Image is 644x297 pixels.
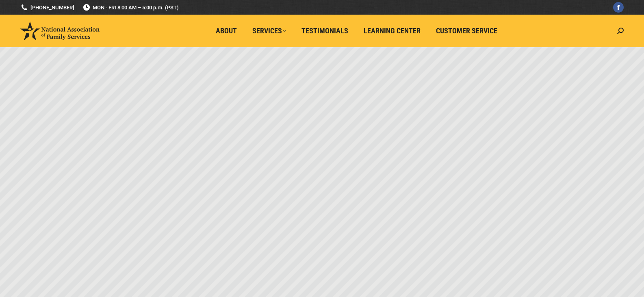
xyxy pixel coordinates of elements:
span: Customer Service [436,26,497,35]
span: About [216,26,237,35]
span: Testimonials [301,26,348,35]
a: About [210,23,243,39]
img: National Association of Family Services [20,22,100,40]
span: Learning Center [364,26,421,35]
a: Customer Service [430,23,503,39]
a: Facebook page opens in new window [613,2,624,13]
span: Services [252,26,286,35]
a: [PHONE_NUMBER] [20,4,74,11]
a: Learning Center [358,23,426,39]
span: MON - FRI 8:00 AM – 5:00 p.m. (PST) [82,4,179,11]
a: Testimonials [296,23,354,39]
